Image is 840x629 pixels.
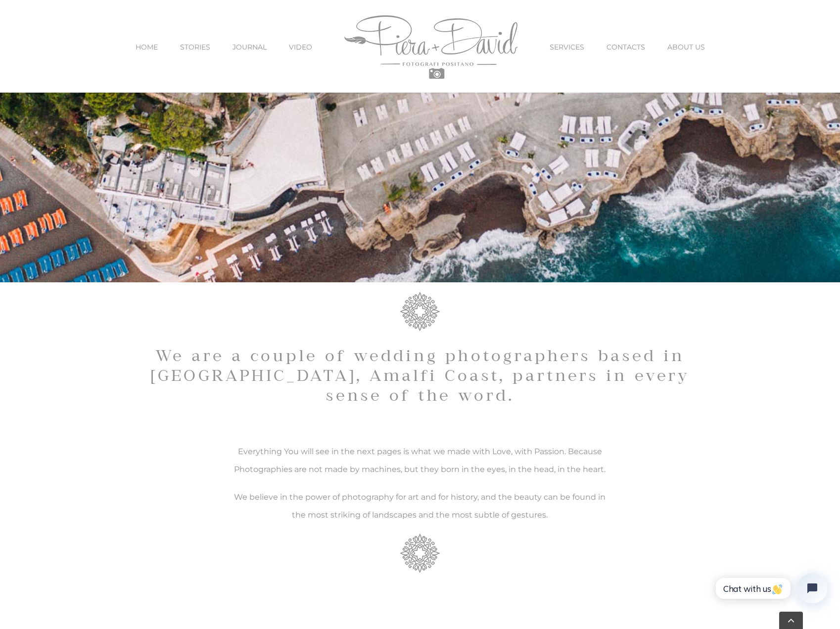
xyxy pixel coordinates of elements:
[700,560,840,629] iframe: Tidio Chat
[131,347,709,406] h5: We are a couple of wedding photographers based in [GEOGRAPHIC_DATA], Amalfi Coast, partners in ev...
[607,26,645,68] a: CONTACTS
[289,44,312,51] span: VIDEO
[607,44,645,51] span: CONTACTS
[550,44,584,51] span: SERVICES
[180,26,210,68] a: STORIES
[289,26,312,68] a: VIDEO
[550,26,584,68] a: SERVICES
[136,44,158,51] span: HOME
[136,26,158,68] a: HOME
[231,443,609,478] p: Everything You will see in the next pages is what we made with Love, with Passion. Because Photog...
[667,26,705,68] a: ABOUT US
[231,488,609,524] p: We believe in the power of photography for art and for history, and the beauty can be found in th...
[233,44,267,51] span: JOURNAL
[344,15,517,79] img: Piera Plus David Photography Positano Logo
[180,44,210,51] span: STORIES
[233,26,267,68] a: JOURNAL
[667,44,705,51] span: ABOUT US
